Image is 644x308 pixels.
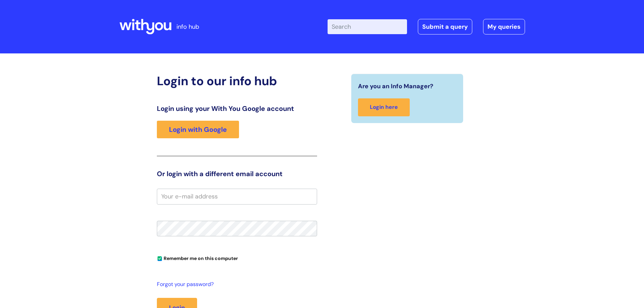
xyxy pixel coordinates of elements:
input: Search [328,19,407,34]
a: My queries [483,19,525,34]
a: Submit a query [418,19,472,34]
a: Login here [358,98,410,116]
h2: Login to our info hub [157,74,317,88]
input: Remember me on this computer [158,257,162,261]
p: info hub [176,21,199,32]
a: Forgot your password? [157,280,314,289]
h3: Or login with a different email account [157,170,317,178]
span: Are you an Info Manager? [358,81,433,92]
a: Login with Google [157,121,239,138]
input: Your e-mail address [157,189,317,204]
h3: Login using your With You Google account [157,104,317,113]
div: You can uncheck this option if you're logging in from a shared device [157,253,317,263]
label: Remember me on this computer [157,254,238,261]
